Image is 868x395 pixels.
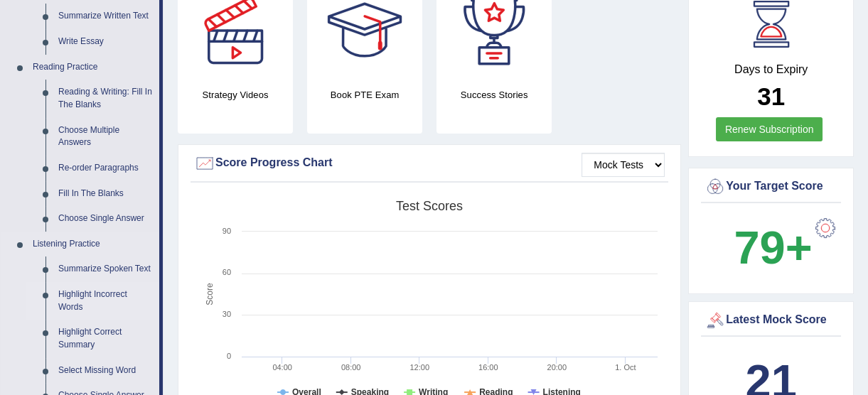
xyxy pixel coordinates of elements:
tspan: Test scores [396,199,463,213]
a: Highlight Incorrect Words [52,282,159,320]
h4: Success Stories [436,87,552,102]
text: 08:00 [341,363,361,372]
text: 90 [223,227,231,235]
h4: Book PTE Exam [307,87,422,102]
div: Your Target Score [704,176,837,197]
text: 04:00 [272,363,292,372]
b: 79+ [734,222,812,274]
text: 20:00 [547,363,567,372]
text: 16:00 [478,363,498,372]
a: Summarize Written Text [52,4,159,29]
h4: Strategy Videos [178,87,293,102]
a: Choose Multiple Answers [52,118,159,156]
a: Write Essay [52,29,159,55]
h4: Days to Expiry [704,63,837,76]
a: Summarize Spoken Text [52,256,159,282]
a: Choose Single Answer [52,206,159,232]
text: 60 [223,268,231,276]
a: Highlight Correct Summary [52,320,159,357]
div: Score Progress Chart [194,153,665,174]
a: Reading & Writing: Fill In The Blanks [52,80,159,117]
text: 30 [223,310,231,318]
a: Renew Subscription [716,117,823,141]
text: 12:00 [409,363,429,372]
tspan: 1. Oct [615,363,636,372]
b: 31 [757,82,785,110]
div: Latest Mock Score [704,310,837,331]
a: Select Missing Word [52,358,159,384]
tspan: Score [205,283,215,305]
a: Re-order Paragraphs [52,156,159,181]
text: 0 [227,352,231,360]
a: Listening Practice [26,232,159,257]
a: Fill In The Blanks [52,181,159,207]
a: Reading Practice [26,55,159,80]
